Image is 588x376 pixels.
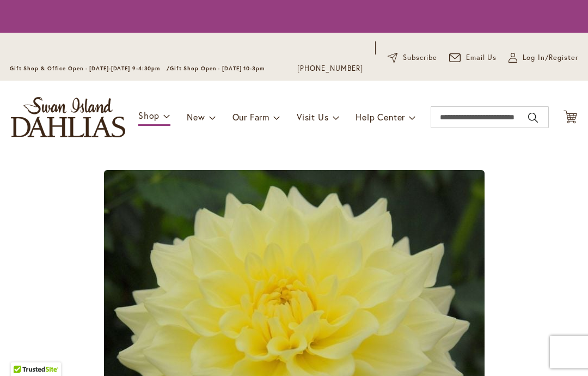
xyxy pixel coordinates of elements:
[170,65,265,72] span: Gift Shop Open - [DATE] 10-3pm
[11,97,125,137] a: store logo
[466,52,497,63] span: Email Us
[388,52,437,63] a: Subscribe
[528,109,538,126] button: Search
[10,65,170,72] span: Gift Shop & Office Open - [DATE]-[DATE] 9-4:30pm /
[523,52,578,63] span: Log In/Register
[232,111,269,123] span: Our Farm
[8,337,39,368] iframe: Launch Accessibility Center
[356,111,405,123] span: Help Center
[297,63,363,74] a: [PHONE_NUMBER]
[449,52,497,63] a: Email Us
[138,110,160,121] span: Shop
[187,111,205,123] span: New
[297,111,328,123] span: Visit Us
[403,52,437,63] span: Subscribe
[509,52,578,63] a: Log In/Register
